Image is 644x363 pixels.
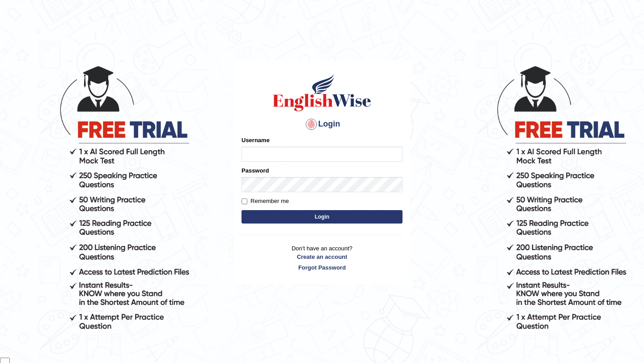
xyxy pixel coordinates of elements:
[241,244,402,272] p: Don't have an account?
[241,263,402,272] a: Forgot Password
[241,117,402,131] h4: Login
[241,253,402,261] a: Create an account
[271,72,373,113] img: Logo of English Wise sign in for intelligent practice with AI
[241,197,289,206] label: Remember me
[241,198,247,204] input: Remember me
[241,136,270,144] label: Username
[241,166,269,175] label: Password
[241,210,402,224] button: Login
